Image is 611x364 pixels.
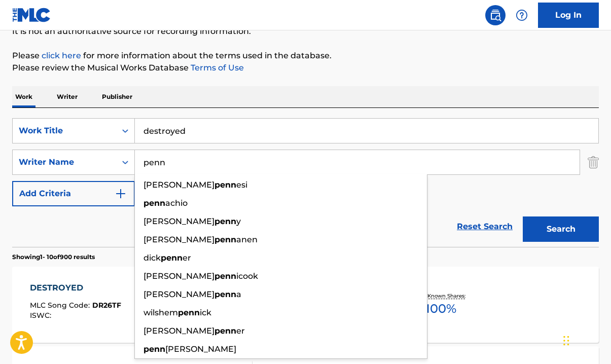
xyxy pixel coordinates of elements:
[200,308,211,317] span: ick
[143,235,214,244] span: [PERSON_NAME]
[143,180,214,190] span: [PERSON_NAME]
[54,86,81,107] p: Writer
[161,253,183,263] strong: penn
[214,326,236,336] strong: penn
[236,180,247,190] span: esi
[560,315,611,364] iframe: Chat Widget
[19,125,110,137] div: Work Title
[12,8,51,22] img: MLC Logo
[178,308,200,317] strong: penn
[115,188,127,200] img: 9d2ae6d4665cec9f34b9.svg
[236,235,258,244] span: anen
[19,156,110,168] div: Writer Name
[143,198,165,208] strong: penn
[425,300,456,318] span: 100 %
[538,3,599,28] a: Log In
[214,216,236,226] strong: penn
[143,326,214,336] span: [PERSON_NAME]
[12,181,135,206] button: Add Criteria
[523,216,599,242] button: Search
[12,118,599,247] form: Search Form
[214,289,236,299] strong: penn
[588,150,599,175] img: Delete Criterion
[512,5,532,25] div: Help
[143,216,214,226] span: [PERSON_NAME]
[165,198,188,208] span: achio
[12,86,35,107] p: Work
[30,311,54,320] span: ISWC :
[489,9,501,21] img: search
[143,289,214,299] span: [PERSON_NAME]
[30,282,121,294] div: DESTROYED
[516,9,528,21] img: help
[236,271,258,281] span: icook
[99,86,135,107] p: Publisher
[143,271,214,281] span: [PERSON_NAME]
[143,344,165,354] strong: penn
[143,308,178,317] span: wilshem
[12,267,599,343] a: DESTROYEDMLC Song Code:DR26TFISWC:Writers (2)[PERSON_NAME], [PERSON_NAME] [PERSON_NAME]Recording ...
[485,5,506,25] a: Public Search
[30,301,92,310] span: MLC Song Code :
[236,326,245,336] span: er
[12,50,599,62] p: Please for more information about the terms used in the database.
[12,62,599,74] p: Please review the Musical Works Database
[12,25,599,38] p: It is not an authoritative source for recording information.
[214,235,236,244] strong: penn
[414,292,468,300] p: Total Known Shares:
[183,253,191,263] span: er
[214,271,236,281] strong: penn
[236,216,241,226] span: y
[214,180,236,190] strong: penn
[563,325,569,356] div: Drag
[452,215,518,238] a: Reset Search
[12,252,95,262] p: Showing 1 - 10 of 900 results
[236,289,241,299] span: a
[189,63,244,72] a: Terms of Use
[42,51,81,60] a: click here
[165,344,236,354] span: [PERSON_NAME]
[143,253,161,263] span: dick
[92,301,121,310] span: DR26TF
